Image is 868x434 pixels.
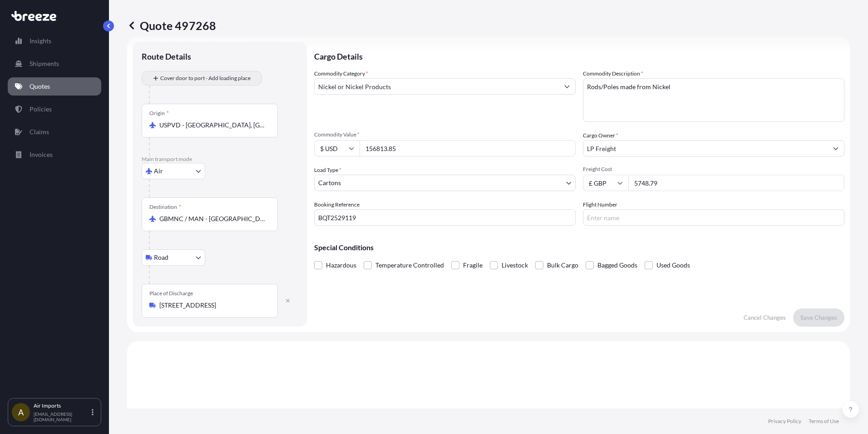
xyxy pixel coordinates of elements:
input: Select a commodity type [315,78,559,95]
input: Enter name [583,209,844,226]
p: Save Changes [800,313,837,322]
label: Commodity Category [314,69,368,78]
p: Shipments [30,59,59,68]
span: Fragile [463,258,483,272]
p: Route Details [142,51,191,62]
label: Booking Reference [314,200,360,209]
span: Air [154,167,163,176]
span: Road [154,253,168,262]
button: Select transport [142,163,205,179]
p: [EMAIL_ADDRESS][DOMAIN_NAME] [34,411,90,422]
span: Used Goods [656,258,690,272]
button: Show suggestions [559,78,575,95]
textarea: Rods/Poles made from Nickel [583,78,844,122]
p: Cancel Changes [744,313,786,322]
p: Policies [30,105,52,114]
button: Show suggestions [828,140,844,156]
input: Full name [583,140,828,156]
input: Type amount [360,140,576,156]
a: Terms of Use [809,418,839,425]
p: Air Imports [34,402,90,409]
p: Main transport mode [142,156,298,163]
span: Freight Cost [583,166,844,173]
span: A [18,408,24,417]
span: Bagged Goods [597,258,637,272]
input: Destination [159,214,266,223]
button: Select transport [142,249,205,266]
span: Hazardous [326,258,356,272]
p: Invoices [30,150,53,159]
span: Cartons [318,178,341,187]
input: Place of Discharge [159,301,266,310]
input: Origin [159,121,266,130]
span: Load Type [314,166,341,175]
div: Place of Discharge [149,290,193,297]
label: Cargo Owner [583,131,618,140]
span: Bulk Cargo [547,258,578,272]
input: Your internal reference [314,209,576,226]
button: Cover door to port - Add loading place [142,71,262,86]
a: Insights [8,32,101,50]
a: Shipments [8,55,101,73]
span: Temperature Controlled [375,258,444,272]
div: Destination [149,203,181,211]
input: Enter amount [628,175,844,191]
span: Livestock [502,258,528,272]
p: Claims [30,127,49,136]
button: Save Changes [793,308,844,327]
button: Cartons [314,175,576,191]
label: Flight Number [583,200,617,209]
p: Cargo Details [314,42,844,69]
button: Cancel Changes [736,308,793,327]
p: Insights [30,36,51,45]
a: Invoices [8,146,101,164]
span: Commodity Value [314,131,576,138]
div: Origin [149,110,169,117]
p: Special Conditions [314,244,844,251]
a: Quotes [8,77,101,96]
label: Commodity Description [583,69,643,78]
p: Quotes [30,82,50,91]
span: Cover door to port - Add loading place [160,74,251,83]
a: Policies [8,100,101,118]
a: Privacy Policy [768,418,801,425]
a: Claims [8,123,101,141]
p: Quote 497268 [127,18,216,33]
